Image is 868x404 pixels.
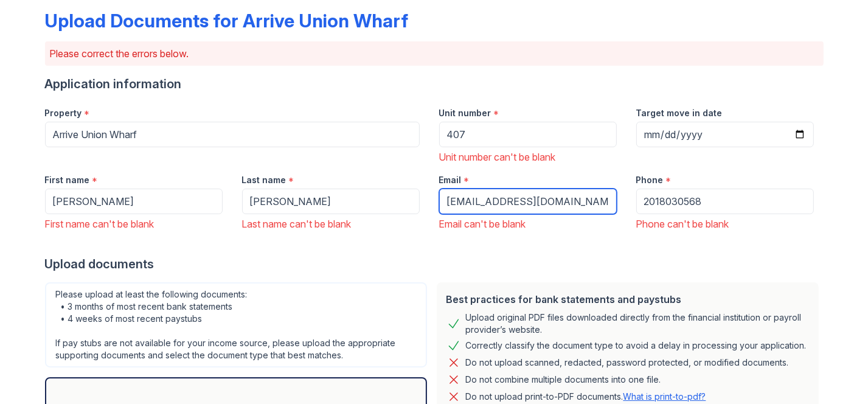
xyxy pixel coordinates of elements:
div: Upload original PDF files downloaded directly from the financial institution or payroll provider’... [466,312,809,336]
label: Property [45,107,82,119]
div: Please upload at least the following documents: • 3 months of most recent bank statements • 4 wee... [45,282,427,367]
div: Phone can't be blank [636,217,814,231]
div: Do not upload scanned, redacted, password protected, or modified documents. [466,355,789,370]
label: First name [45,174,90,186]
p: Please correct the errors below. [50,46,819,61]
div: Email can't be blank [439,217,617,231]
div: Unit number can't be blank [439,150,617,164]
div: Application information [45,75,824,92]
label: Phone [636,174,664,186]
a: What is print-to-pdf? [623,391,706,402]
div: Last name can't be blank [242,217,420,231]
label: Last name [242,174,286,186]
div: Best practices for bank statements and paystubs [446,292,809,307]
label: Target move in date [636,107,723,119]
label: Email [439,174,462,186]
p: Do not upload print-to-PDF documents. [466,391,706,403]
div: Do not combine multiple documents into one file. [466,372,661,387]
label: Unit number [439,107,491,119]
div: Upload Documents for Arrive Union Wharf [45,10,409,32]
div: First name can't be blank [45,217,223,231]
div: Upload documents [45,256,824,273]
div: Correctly classify the document type to avoid a delay in processing your application. [466,338,807,353]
